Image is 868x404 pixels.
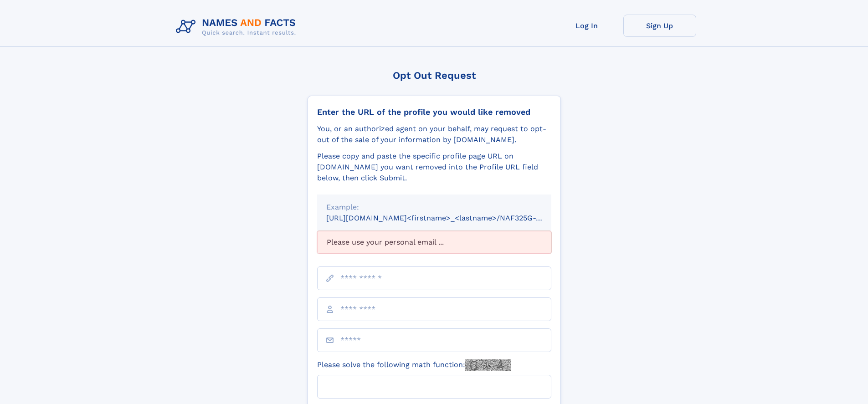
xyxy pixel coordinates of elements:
div: Please copy and paste the specific profile page URL on [DOMAIN_NAME] you want removed into the Pr... [317,151,551,184]
small: [URL][DOMAIN_NAME]<firstname>_<lastname>/NAF325G-xxxxxxxx [326,214,569,222]
div: Please use your personal email ... [317,231,551,254]
div: You, or an authorized agent on your behalf, may request to opt-out of the sale of your informatio... [317,123,551,145]
a: Log In [550,15,623,37]
div: Example: [326,202,542,213]
label: Please solve the following math function: [317,359,511,371]
img: Logo Names and Facts [172,15,303,39]
div: Opt Out Request [308,70,561,81]
a: Sign Up [623,15,696,37]
div: Enter the URL of the profile you would like removed [317,107,551,117]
